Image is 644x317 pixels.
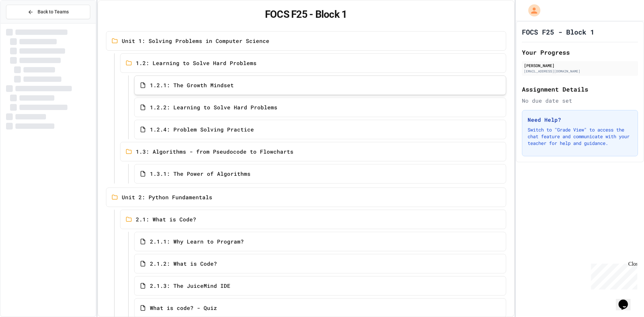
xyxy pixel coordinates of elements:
div: No due date set [522,97,638,105]
span: 2.1: What is Code? [136,215,196,223]
h1: FOCS F25 - Block 1 [106,8,506,20]
h2: Assignment Details [522,85,638,94]
span: 1.2.2: Learning to Solve Hard Problems [150,103,277,111]
span: 1.2: Learning to Solve Hard Problems [136,59,257,67]
span: 1.2.1: The Growth Mindset [150,81,234,89]
a: 1.2.2: Learning to Solve Hard Problems [134,98,506,117]
div: Chat with us now!Close [3,3,46,43]
span: What is code? - Quiz [150,304,217,312]
iframe: chat widget [616,290,637,310]
div: [PERSON_NAME] [524,62,636,68]
a: 1.2.4: Problem Solving Practice [134,120,506,139]
span: Unit 2: Python Fundamentals [122,193,212,201]
span: 1.3: Algorithms - from Pseudocode to Flowcharts [136,148,293,156]
span: Unit 1: Solving Problems in Computer Science [122,37,269,45]
span: Back to Teams [38,8,69,15]
span: 1.2.4: Problem Solving Practice [150,125,254,134]
a: 2.1.1: Why Learn to Program? [134,232,506,251]
h3: Need Help? [528,116,632,124]
div: My Account [521,3,542,18]
h2: Your Progress [522,48,638,57]
div: [EMAIL_ADDRESS][DOMAIN_NAME] [524,69,636,74]
button: Back to Teams [6,5,90,19]
span: 2.1.3: The JuiceMind IDE [150,282,230,290]
a: 1.3.1: The Power of Algorithms [134,164,506,183]
a: 1.2.1: The Growth Mindset [134,75,506,95]
span: 2.1.2: What is Code? [150,260,217,268]
a: 2.1.2: What is Code? [134,254,506,273]
a: 2.1.3: The JuiceMind IDE [134,276,506,296]
span: 1.3.1: The Power of Algorithms [150,170,251,178]
p: Switch to "Grade View" to access the chat feature and communicate with your teacher for help and ... [528,126,632,147]
iframe: chat widget [588,261,637,289]
span: 2.1.1: Why Learn to Program? [150,237,244,246]
h1: FOCS F25 - Block 1 [522,27,594,37]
